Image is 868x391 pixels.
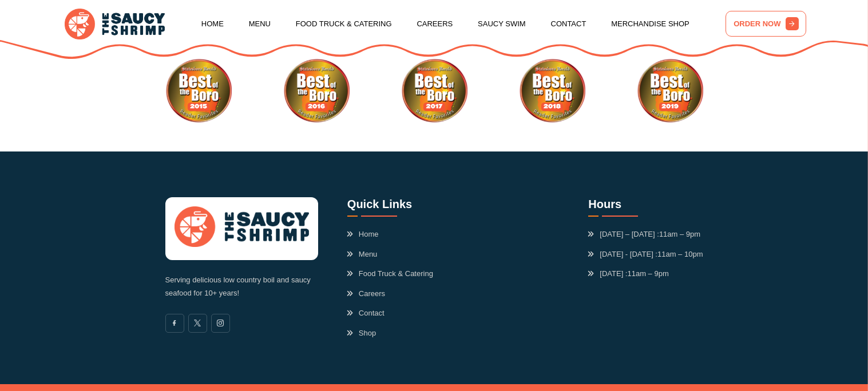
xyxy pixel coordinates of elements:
img: logo [65,9,165,39]
div: 2 / 10 [165,58,232,124]
a: Food Truck & Catering [347,268,433,280]
a: Contact [347,308,385,319]
span: 11am – 9pm [659,230,700,238]
a: Food Truck & Catering [296,2,392,46]
img: Best of the Boro [401,58,467,124]
a: Careers [347,288,385,300]
img: Best of the Boro [519,58,585,124]
a: Shop [347,328,376,339]
h3: Quick Links [347,197,438,217]
span: 11am – 10pm [657,250,703,258]
a: Home [347,229,379,240]
a: Contact [551,2,586,46]
span: [DATE] : [588,268,668,280]
p: Serving delicious low country boil and saucy seafood for 10+ years! [165,274,318,300]
span: [DATE] – [DATE] : [588,229,700,240]
div: 3 / 10 [283,58,350,124]
span: 11am – 9pm [627,269,668,278]
img: Best of the Boro [283,58,350,124]
div: 5 / 10 [519,58,585,124]
div: 6 / 10 [637,58,703,124]
a: Merchandise Shop [611,2,689,46]
a: ORDER NOW [726,11,806,37]
img: Best of the Boro [165,58,232,124]
img: Best of the Boro [637,58,703,124]
h3: Hours [588,197,703,217]
a: Menu [249,2,271,46]
span: [DATE] - [DATE] : [588,249,703,260]
a: Menu [347,249,378,260]
div: 4 / 10 [401,58,467,124]
a: Saucy Swim [478,2,526,46]
img: logo [175,206,309,247]
a: Careers [417,2,453,46]
a: Home [201,2,224,46]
